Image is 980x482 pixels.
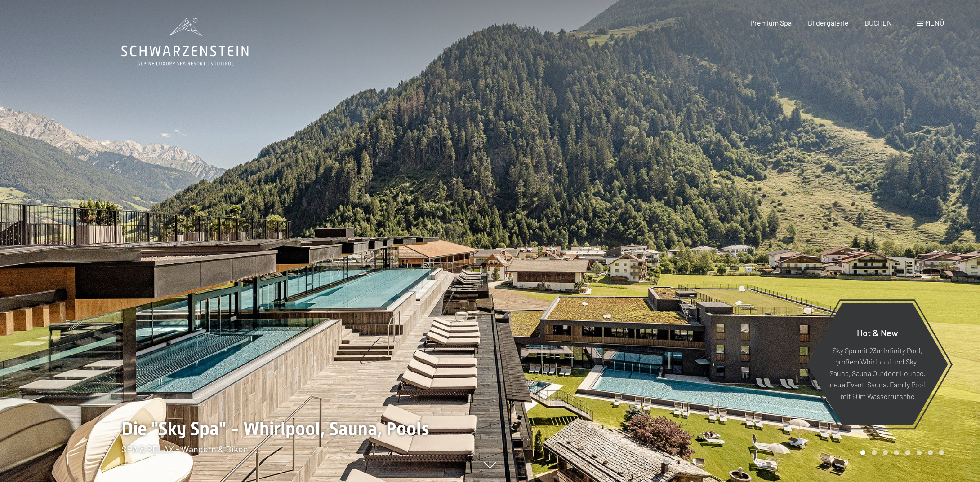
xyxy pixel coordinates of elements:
[905,450,910,455] div: Carousel Page 5
[808,18,849,27] a: Bildergalerie
[925,18,944,27] span: Menü
[829,344,926,402] p: Sky Spa mit 23m Infinity Pool, großem Whirlpool und Sky-Sauna, Sauna Outdoor Lounge, neue Event-S...
[860,450,865,455] div: Carousel Page 1 (Current Slide)
[939,450,944,455] div: Carousel Page 8
[872,450,877,455] div: Carousel Page 2
[750,18,792,27] a: Premium Spa
[917,450,922,455] div: Carousel Page 6
[857,450,944,455] div: Carousel Pagination
[883,450,888,455] div: Carousel Page 3
[894,450,899,455] div: Carousel Page 4
[857,327,898,337] span: Hot & New
[928,450,933,455] div: Carousel Page 7
[806,302,949,426] a: Hot & New Sky Spa mit 23m Infinity Pool, großem Whirlpool und Sky-Sauna, Sauna Outdoor Lounge, ne...
[864,18,892,27] a: BUCHEN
